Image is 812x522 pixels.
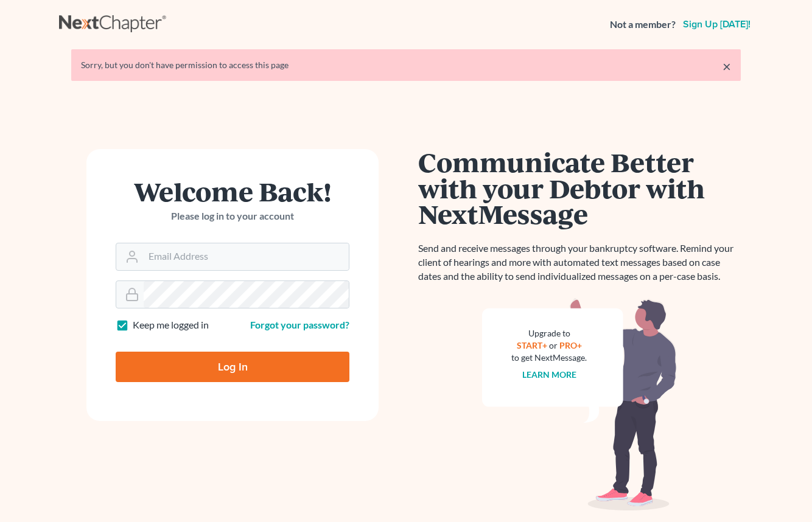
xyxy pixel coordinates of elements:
a: START+ [517,340,547,350]
div: Sorry, but you don't have permission to access this page [81,59,731,71]
h1: Welcome Back! [116,178,349,204]
input: Log In [116,352,349,382]
p: Send and receive messages through your bankruptcy software. Remind your client of hearings and mo... [418,242,741,284]
strong: Not a member? [610,18,676,32]
a: Sign up [DATE]! [681,19,753,29]
h1: Communicate Better with your Debtor with NextMessage [418,149,741,227]
a: Forgot your password? [250,319,349,330]
input: Email Address [144,243,349,270]
label: Keep me logged in [133,318,209,332]
img: nextmessage_bg-59042aed3d76b12b5cd301f8e5b87938c9018125f34e5fa2b7a6b67550977c72.svg [482,298,677,511]
div: to get NextMessage. [511,352,587,364]
a: Learn more [522,369,576,380]
span: or [549,340,558,350]
div: Upgrade to [511,327,587,339]
p: Please log in to your account [116,209,349,223]
a: PRO+ [559,340,582,350]
a: × [723,59,731,74]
